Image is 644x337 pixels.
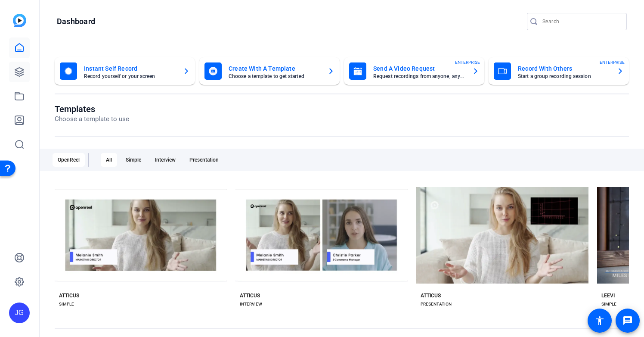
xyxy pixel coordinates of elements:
button: Send A Video RequestRequest recordings from anyone, anywhereENTERPRISE [344,57,484,85]
mat-card-subtitle: Record yourself or your screen [84,74,176,79]
div: Interview [150,153,181,167]
button: Record With OthersStart a group recording sessionENTERPRISE [489,57,629,85]
mat-icon: accessibility [594,315,605,326]
span: ENTERPRISE [600,59,625,66]
img: blue-gradient.svg [13,14,26,27]
button: Create With A TemplateChoose a template to get started [199,57,340,85]
mat-card-title: Record With Others [518,63,610,74]
span: ENTERPRISE [455,59,480,66]
mat-card-title: Instant Self Record [84,63,176,74]
h1: Templates [55,104,129,114]
p: Choose a template to use [55,114,129,124]
div: ATTICUS [240,292,260,299]
mat-card-title: Send A Video Request [373,63,465,74]
div: OpenReel [53,153,85,167]
div: ATTICUS [421,292,441,299]
div: All [101,153,117,167]
mat-card-subtitle: Request recordings from anyone, anywhere [373,74,465,79]
div: SIMPLE [601,301,616,308]
div: JG [9,303,30,323]
button: Instant Self RecordRecord yourself or your screen [55,57,195,85]
input: Search [542,16,620,27]
mat-card-title: Create With A Template [229,63,321,74]
h1: Dashboard [57,16,95,27]
div: SIMPLE [59,301,74,308]
div: LEEVI [601,292,615,299]
div: PRESENTATION [421,301,452,308]
mat-card-subtitle: Choose a template to get started [229,74,321,79]
div: INTERVIEW [240,301,262,308]
div: Simple [121,153,146,167]
mat-icon: message [622,315,633,326]
div: Presentation [184,153,224,167]
mat-card-subtitle: Start a group recording session [518,74,610,79]
div: ATTICUS [59,292,79,299]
